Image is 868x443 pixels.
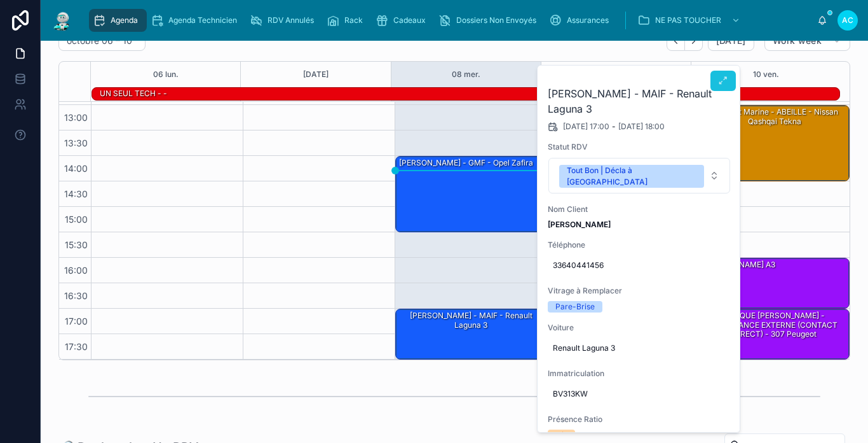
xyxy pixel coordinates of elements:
span: Vitrage à Remplacer [548,286,731,296]
span: 17:00 [62,316,91,327]
h2: octobre 06 – 10 [67,34,132,47]
span: [DATE] [716,35,746,46]
a: Agenda [89,9,147,32]
span: NE PAS TOUCHER [655,15,721,25]
span: RDV Annulés [268,15,314,25]
div: scrollable content [84,6,817,34]
span: Cadeaux [393,15,426,25]
span: 16:30 [61,290,91,301]
button: Select Button [548,158,730,193]
span: 17:30 [62,341,91,352]
span: [DATE] 17:00 [563,122,609,132]
button: [DATE] [708,31,754,51]
div: PLAQUE [PERSON_NAME] - ASSURANCE EXTERNE (CONTACT DIRECT) - 307 peugeot [699,309,849,359]
button: Back [667,31,685,51]
span: Agenda [111,15,138,25]
div: Tout Bon | Décla à [GEOGRAPHIC_DATA] [567,165,696,188]
div: [PERSON_NAME] - GMF - opel zafira [398,157,534,169]
span: Agenda Technicien [168,15,237,25]
span: Téléphone [548,240,731,250]
a: Dossiers Non Envoyés [435,9,545,32]
span: Rack [344,15,363,25]
div: Chauvet Marine - ABEILLE - Nissan qashqai tekna [699,106,849,181]
span: 33640441456 [553,260,726,271]
button: 08 mer. [452,62,480,87]
div: PLAQUE [PERSON_NAME] - ASSURANCE EXTERNE (CONTACT DIRECT) - 307 peugeot [701,310,848,340]
span: Immatriculation [548,369,731,379]
button: 09 jeu. [603,62,628,87]
div: UN SEUL TECH - - [98,87,168,100]
button: 10 ven. [753,62,779,87]
span: Work week [773,35,822,46]
span: - [612,122,616,132]
span: 16:00 [61,265,91,276]
div: [PERSON_NAME] - GMF - opel zafira [396,157,546,232]
span: 13:30 [61,137,91,148]
a: Cadeaux [372,9,435,32]
span: [DATE] 18:00 [618,122,665,132]
span: Statut RDV [548,142,731,152]
div: 4/5 [555,430,567,441]
button: Next [685,31,703,51]
button: Work week [764,31,850,51]
div: [PERSON_NAME] - MAIF - Renault Laguna 3 [398,310,545,331]
img: App logo [51,10,74,31]
span: Présence Ratio [548,414,731,425]
button: 06 lun. [153,62,179,87]
button: [DATE] [303,62,329,87]
a: NE PAS TOUCHER [634,9,747,32]
span: Renault Laguna 3 [553,343,726,353]
span: 14:00 [61,163,91,174]
span: 14:30 [61,188,91,199]
strong: [PERSON_NAME] [548,220,611,229]
span: Nom Client [548,204,731,214]
span: Dossiers Non Envoyés [456,15,536,25]
a: Agenda Technicien [147,9,246,32]
a: Rack [323,9,372,32]
span: 15:30 [62,239,91,250]
div: [PERSON_NAME] - MAIF - Renault Laguna 3 [396,309,546,359]
div: UN SEUL TECH - - [98,88,168,99]
div: [PERSON_NAME] a3 [699,258,849,308]
span: Assurances [567,15,609,25]
div: Pare-Brise [555,301,595,313]
span: BV313KW [553,389,726,399]
span: 15:00 [62,214,91,225]
span: 13:00 [61,112,91,123]
a: Assurances [545,9,618,32]
span: AC [842,15,853,25]
span: Voiture [548,323,731,333]
h2: [PERSON_NAME] - MAIF - Renault Laguna 3 [548,86,731,116]
a: RDV Annulés [246,9,323,32]
div: Chauvet Marine - ABEILLE - Nissan qashqai tekna [701,106,848,127]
